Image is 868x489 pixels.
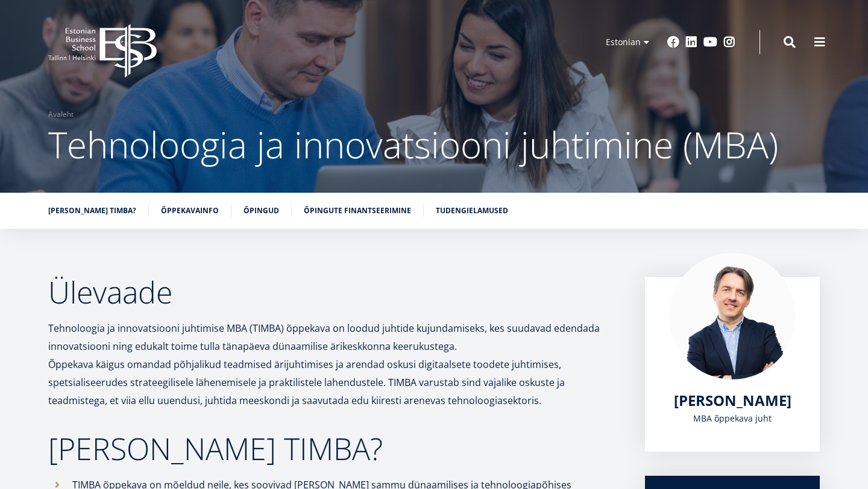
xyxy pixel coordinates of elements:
span: Tehnoloogia ja innovatsiooni juhtimine (MBA) [48,120,778,169]
a: [PERSON_NAME] [674,391,791,410]
img: Marko Rillo [669,253,796,379]
span: [PERSON_NAME] [674,390,791,410]
a: [PERSON_NAME] TIMBA? [48,205,136,217]
a: Õpingute finantseerimine [304,205,411,217]
p: Tehnoloogia ja innovatsiooni juhtimise MBA (TIMBA) õppekava on loodud juhtide kujundamiseks, kes ... [48,319,621,410]
a: Facebook [667,36,679,48]
div: MBA õppekava juht [669,410,796,428]
a: Õpingud [244,205,279,217]
h2: Ülevaade [48,277,621,307]
a: Linkedin [685,36,697,48]
a: Tudengielamused [436,205,508,217]
a: Õppekavainfo [161,205,219,217]
h2: [PERSON_NAME] TIMBA? [48,434,621,464]
a: Youtube [703,36,717,48]
a: Avaleht [48,108,74,120]
a: Instagram [723,36,735,48]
